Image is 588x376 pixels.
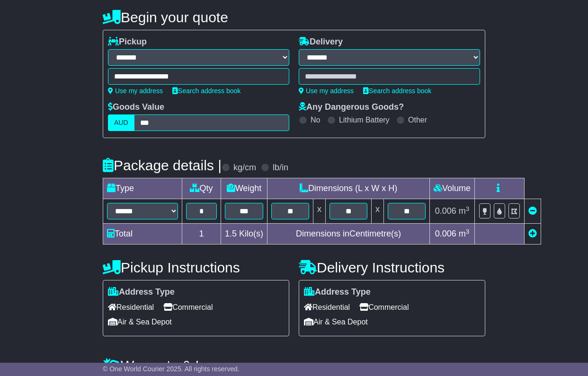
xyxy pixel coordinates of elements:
label: No [311,115,320,124]
td: Kilo(s) [221,224,267,245]
label: Goods Value [108,102,164,113]
td: Type [103,178,182,199]
td: Total [103,224,182,245]
span: m [459,206,470,216]
label: Other [408,115,427,124]
td: Weight [221,178,267,199]
sup: 3 [466,205,470,212]
h4: Delivery Instructions [299,260,485,275]
span: 0.006 [435,206,456,216]
a: Search address book [363,87,431,95]
a: Use my address [108,87,163,95]
label: AUD [108,114,134,131]
td: 1 [182,224,221,245]
td: Dimensions in Centimetre(s) [267,224,430,245]
span: m [459,229,470,238]
a: Remove this item [528,206,537,216]
td: Qty [182,178,221,199]
h4: Warranty & Insurance [103,358,485,373]
label: Address Type [108,287,175,297]
td: x [372,199,384,224]
span: Residential [108,300,154,315]
h4: Begin your quote [103,9,485,25]
label: Lithium Battery [339,115,390,124]
span: Air & Sea Depot [304,315,368,329]
span: Air & Sea Depot [108,315,172,329]
label: Address Type [304,287,371,297]
sup: 3 [466,228,470,235]
label: kg/cm [233,163,256,173]
label: lb/in [273,163,288,173]
span: Residential [304,300,350,315]
span: 1.5 [225,229,237,238]
a: Use my address [299,87,354,95]
label: Pickup [108,37,147,47]
a: Add new item [528,229,537,238]
label: Any Dangerous Goods? [299,102,404,113]
td: Dimensions (L x W x H) [267,178,430,199]
span: © One World Courier 2025. All rights reserved. [103,365,240,373]
span: 0.006 [435,229,456,238]
span: Commercial [359,300,409,315]
span: Commercial [163,300,213,315]
h4: Package details | [103,157,222,173]
td: x [313,199,326,224]
h4: Pickup Instructions [103,260,289,275]
td: Volume [430,178,475,199]
label: Delivery [299,37,343,47]
a: Search address book [172,87,241,95]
